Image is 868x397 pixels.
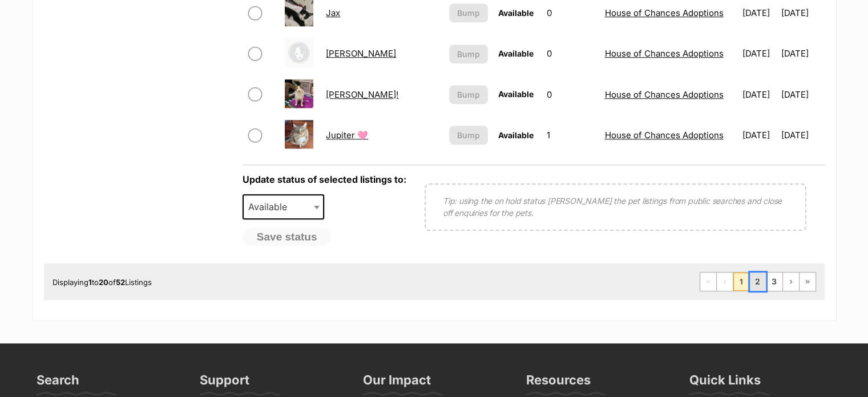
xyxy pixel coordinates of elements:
[457,89,480,101] span: Bump
[498,8,534,18] span: Available
[738,34,780,73] td: [DATE]
[243,194,325,219] span: Available
[700,272,816,291] nav: Pagination
[783,272,799,291] a: Next page
[243,228,332,246] button: Save status
[526,372,591,395] h3: Resources
[717,272,733,291] span: Previous page
[88,278,92,287] strong: 1
[449,126,487,145] button: Bump
[326,48,396,59] a: [PERSON_NAME]
[243,174,406,185] label: Update status of selected listings to:
[498,89,534,99] span: Available
[542,75,599,114] td: 0
[733,272,749,291] span: Page 1
[443,195,788,219] p: Tip: using the on hold status [PERSON_NAME] the pet listings from public searches and close off e...
[457,48,480,60] span: Bump
[498,49,534,58] span: Available
[781,75,823,114] td: [DATE]
[700,272,716,291] span: First page
[604,130,723,141] a: House of Chances Adoptions
[750,272,766,291] a: Page 2
[457,129,480,141] span: Bump
[326,89,398,100] a: [PERSON_NAME]!
[200,372,249,395] h3: Support
[326,130,368,141] a: Jupiter 🩷
[37,372,79,395] h3: Search
[53,278,152,287] span: Displaying to of Listings
[285,38,313,67] img: Jess
[604,89,723,100] a: House of Chances Adoptions
[449,3,487,22] button: Bump
[498,130,534,140] span: Available
[244,199,298,215] span: Available
[689,372,761,395] h3: Quick Links
[326,7,340,18] a: Jax
[363,372,431,395] h3: Our Impact
[449,45,487,63] button: Bump
[542,115,599,155] td: 1
[99,278,108,287] strong: 20
[781,34,823,73] td: [DATE]
[457,7,480,19] span: Bump
[604,48,723,59] a: House of Chances Adoptions
[766,272,782,291] a: Page 3
[738,75,780,114] td: [DATE]
[116,278,125,287] strong: 52
[542,34,599,73] td: 0
[800,272,815,291] a: Last page
[781,115,823,155] td: [DATE]
[449,85,487,104] button: Bump
[604,7,723,18] a: House of Chances Adoptions
[738,115,780,155] td: [DATE]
